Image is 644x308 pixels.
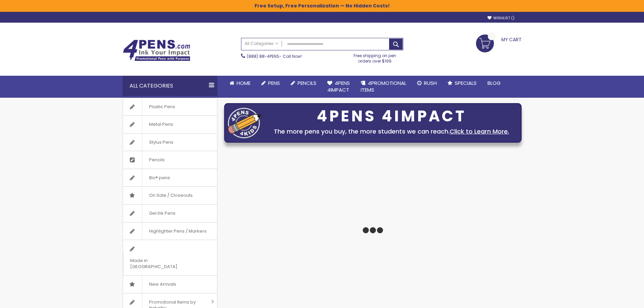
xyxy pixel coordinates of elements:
[268,79,280,87] span: Pens
[228,108,262,138] img: four_pen_logo.png
[142,116,180,133] span: Metal Pens
[142,205,182,222] span: Gel Ink Pens
[142,134,180,151] span: Stylus Pens
[247,53,302,59] span: - Call Now!
[450,127,509,136] a: Click to Learn More.
[487,16,515,21] a: Wishlist
[487,79,501,87] span: Blog
[123,151,217,169] a: Pencils
[123,222,217,240] a: Highlighter Pens / Markers
[123,40,190,61] img: 4Pens Custom Pens and Promotional Products
[241,38,282,49] a: All Categories
[123,205,217,222] a: Gel Ink Pens
[322,76,355,98] a: 4Pens4impact
[245,41,279,46] span: All Categories
[123,98,217,116] a: Plastic Pens
[123,116,217,133] a: Metal Pens
[142,187,199,204] span: On Sale / Closeouts
[142,98,182,116] span: Plastic Pens
[224,76,256,91] a: Home
[412,76,442,91] a: Rush
[123,252,200,275] span: Made in [GEOGRAPHIC_DATA]
[297,79,316,87] span: Pencils
[455,79,477,87] span: Specials
[123,240,217,275] a: Made in [GEOGRAPHIC_DATA]
[123,276,217,293] a: New Arrivals
[142,222,213,240] span: Highlighter Pens / Markers
[355,76,412,98] a: 4PROMOTIONALITEMS
[265,109,518,123] div: 4PENS 4IMPACT
[142,151,171,169] span: Pencils
[247,53,279,59] a: (888) 88-4PENS
[347,50,403,64] div: Free shipping on pen orders over $199
[327,79,350,93] span: 4Pens 4impact
[123,169,217,187] a: Bic® pens
[123,187,217,204] a: On Sale / Closeouts
[424,79,437,87] span: Rush
[482,76,506,91] a: Blog
[142,169,177,187] span: Bic® pens
[442,76,482,91] a: Specials
[237,79,251,87] span: Home
[123,134,217,151] a: Stylus Pens
[265,127,518,136] div: The more pens you buy, the more students we can reach.
[142,276,183,293] span: New Arrivals
[361,79,406,93] span: 4PROMOTIONAL ITEMS
[285,76,322,91] a: Pencils
[123,76,217,96] div: All Categories
[256,76,285,91] a: Pens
